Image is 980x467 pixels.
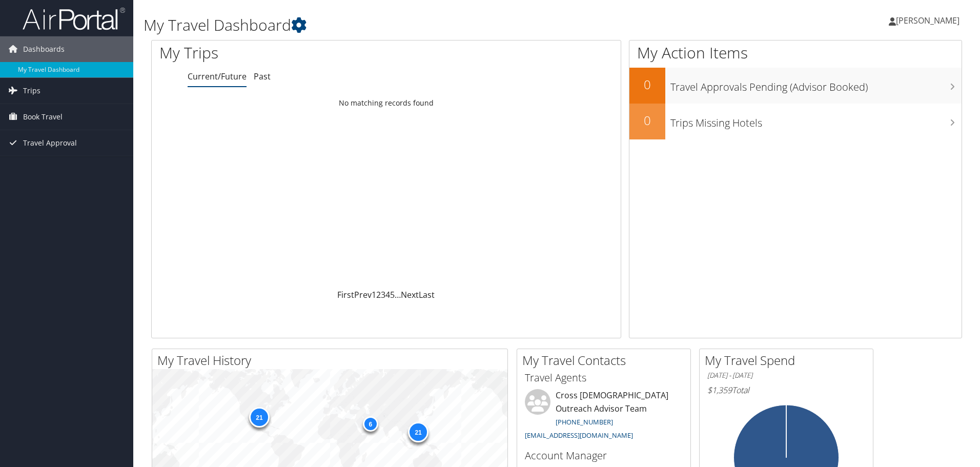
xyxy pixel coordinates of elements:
a: First [337,289,354,300]
a: Last [419,289,435,300]
h1: My Trips [159,42,418,64]
a: 4 [385,289,390,300]
td: No matching records found [152,94,621,112]
a: 5 [390,289,395,300]
a: [PHONE_NUMBER] [556,417,613,427]
a: 1 [372,289,376,300]
h2: 0 [629,112,665,129]
img: airportal-logo.png [23,7,125,31]
h6: Total [707,384,865,396]
div: 6 [362,416,378,432]
a: 3 [381,289,385,300]
span: … [395,289,401,300]
span: $1,359 [707,384,732,396]
a: Prev [354,289,372,300]
h3: Account Manager [525,449,683,463]
a: Past [254,71,271,82]
h2: My Travel History [157,352,507,369]
h1: My Action Items [629,42,962,64]
a: 2 [376,289,381,300]
span: [PERSON_NAME] [896,15,959,26]
a: [EMAIL_ADDRESS][DOMAIN_NAME] [525,431,633,440]
div: 21 [249,407,270,428]
span: Book Travel [23,104,63,130]
h3: Trips Missing Hotels [670,111,962,130]
h6: [DATE] - [DATE] [707,371,865,380]
span: Trips [23,78,40,104]
span: Dashboards [23,36,65,62]
h2: My Travel Spend [705,352,873,369]
a: Current/Future [188,71,247,82]
a: 0Trips Missing Hotels [629,104,962,139]
h2: My Travel Contacts [522,352,690,369]
div: 21 [408,422,428,442]
h3: Travel Approvals Pending (Advisor Booked) [670,75,962,94]
a: 0Travel Approvals Pending (Advisor Booked) [629,68,962,104]
span: Travel Approval [23,130,77,156]
h2: 0 [629,76,665,93]
li: Cross [DEMOGRAPHIC_DATA] Outreach Advisor Team [520,389,688,444]
h3: Travel Agents [525,371,683,385]
a: Next [401,289,419,300]
h1: My Travel Dashboard [144,14,695,36]
a: [PERSON_NAME] [889,5,970,36]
